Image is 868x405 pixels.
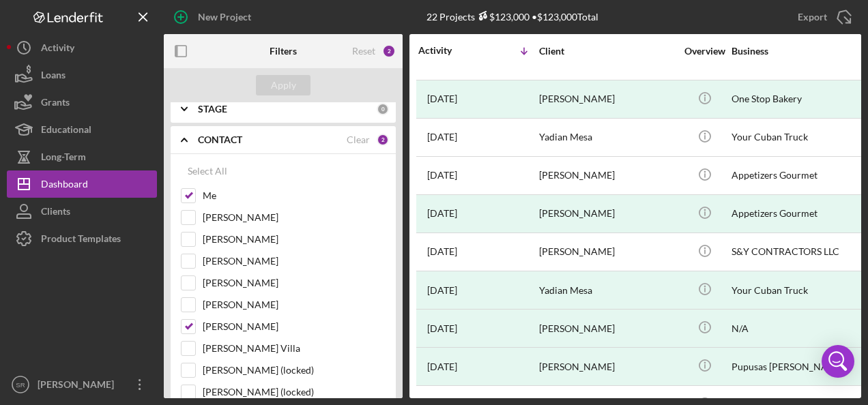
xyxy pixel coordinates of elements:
div: Loans [41,61,66,92]
div: Activity [41,34,74,65]
div: Educational [41,116,91,147]
time: 2025-07-18 02:44 [427,323,457,334]
div: Activity [418,45,478,56]
label: [PERSON_NAME] [203,276,386,290]
b: STAGE [198,104,227,115]
label: [PERSON_NAME] [203,254,386,268]
label: [PERSON_NAME] [203,232,386,246]
div: [PERSON_NAME] [539,310,676,346]
button: Long-Term [7,143,157,170]
div: Apply [271,75,296,95]
div: Appetizers Gourmet [732,196,868,232]
div: [PERSON_NAME] [539,348,676,385]
label: [PERSON_NAME] Villa [203,342,386,355]
time: 2025-08-13 19:46 [427,170,457,181]
button: New Project [164,3,265,31]
div: 22 Projects • $123,000 Total [426,11,598,22]
div: Yadian Mesa [539,119,676,155]
div: Select All [188,157,227,185]
div: Open Intercom Messenger [822,345,854,378]
button: Activity [7,34,157,61]
label: [PERSON_NAME] [203,298,386,312]
div: 2 [382,44,396,58]
div: [PERSON_NAME] [539,196,676,232]
div: Your Cuban Truck [732,272,868,308]
button: Grants [7,89,157,116]
time: 2025-08-07 17:24 [427,285,457,296]
button: Product Templates [7,225,157,252]
button: Loans [7,61,157,89]
text: SR [16,381,25,389]
div: 0 [377,103,389,115]
label: Me [203,189,386,202]
div: Clients [41,198,70,228]
div: Product Templates [41,225,121,256]
button: Dashboard [7,170,157,198]
div: S&Y CONTRACTORS LLC [732,234,868,270]
div: $123,000 [475,11,530,22]
div: [PERSON_NAME] [539,234,676,270]
time: 2025-08-14 16:34 [427,93,457,104]
label: [PERSON_NAME] [203,320,386,333]
div: Clear [347,134,370,145]
button: Educational [7,116,157,143]
div: Long-Term [41,143,86,174]
div: Pupusas [PERSON_NAME] [732,348,868,385]
div: 2 [377,134,389,146]
label: [PERSON_NAME] (locked) [203,385,386,399]
time: 2025-07-16 02:37 [427,361,457,372]
div: Overview [679,46,730,57]
label: [PERSON_NAME] [203,211,386,224]
div: N/A [732,310,868,346]
div: Your Cuban Truck [732,119,868,155]
div: Dashboard [41,170,88,201]
button: Export [784,3,861,31]
div: [PERSON_NAME] [34,371,123,402]
b: Filters [270,46,297,57]
div: New Project [198,3,251,31]
button: Select All [181,157,234,185]
div: Business [732,46,868,57]
time: 2025-08-13 17:16 [427,246,457,257]
div: Yadian Mesa [539,272,676,308]
div: One Stop Bakery [732,81,868,117]
button: Apply [256,75,310,95]
div: [PERSON_NAME] [539,157,676,194]
div: Appetizers Gourmet [732,157,868,194]
time: 2025-08-13 19:23 [427,208,457,219]
button: SR[PERSON_NAME] [7,371,157,398]
button: Clients [7,198,157,225]
b: CONTACT [198,134,242,145]
div: Reset [352,46,375,57]
div: [PERSON_NAME] [539,81,676,117]
div: Grants [41,89,70,119]
time: 2025-08-13 20:55 [427,132,457,142]
div: Export [798,3,827,31]
div: Client [539,46,676,57]
label: [PERSON_NAME] (locked) [203,363,386,377]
